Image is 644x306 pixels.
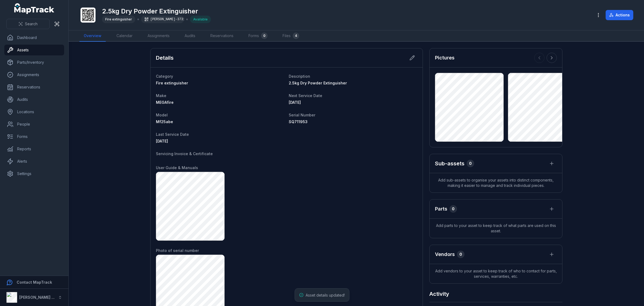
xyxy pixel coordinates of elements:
span: Servicing Invoice & Certificate [156,151,213,156]
span: Fire extinguisher [105,17,132,21]
span: User Guide & Manuals [156,165,198,170]
time: 3/22/2026, 12:00:00 AM [289,100,301,105]
a: Forms0 [244,30,272,42]
span: Add sub-assets to organise your assets into distinct components, making it easier to manage and t... [430,173,562,193]
span: Fire extinguisher [156,81,188,85]
strong: Contact MapTrack [17,280,52,284]
button: Actions [606,10,633,20]
a: People [4,119,64,130]
strong: [PERSON_NAME] Air [19,295,57,300]
div: 4 [293,33,299,39]
div: 0 [449,205,457,213]
span: Serial Number [289,113,315,117]
a: Dashboard [4,32,64,43]
a: Audits [4,94,64,105]
a: Reservations [206,30,238,42]
a: Assignments [4,69,64,80]
a: Assets [4,45,64,55]
a: Calendar [112,30,137,42]
span: MEGAfire [156,100,174,105]
a: Settings [4,168,64,179]
span: Asset details updated! [306,293,345,297]
span: Last Service Date [156,132,189,137]
a: Alerts [4,156,64,167]
a: Assignments [143,30,174,42]
div: 0 [261,33,268,39]
span: SQ711953 [289,119,308,124]
a: Overview [79,30,106,42]
a: Audits [180,30,200,42]
a: Reservations [4,82,64,92]
a: Forms [4,131,64,142]
h1: 2.5kg Dry Powder Extinguisher [102,7,211,16]
span: Search [25,21,38,27]
a: MapTrack [14,3,54,14]
span: Mf25abe [156,119,173,124]
span: Next Service Date [289,93,322,98]
h3: Pictures [435,54,455,62]
h2: Details [156,54,174,62]
span: Add vendors to your asset to keep track of who to contact for parts, services, warranties, etc. [430,264,562,283]
div: 0 [457,251,464,258]
span: 2.5kg Dry Powder Extinguisher [289,81,347,85]
a: Parts/Inventory [4,57,64,68]
span: [DATE] [156,139,168,143]
span: Model [156,113,168,117]
h2: Activity [429,290,449,298]
span: Description [289,74,310,79]
h3: Vendors [435,251,455,258]
a: Locations [4,106,64,117]
h2: Sub-assets [435,160,464,167]
h3: Parts [435,205,447,213]
time: 9/22/2025, 12:00:00 AM [156,139,168,143]
a: Reports [4,144,64,154]
span: Make [156,93,166,98]
span: [DATE] [289,100,301,105]
span: Add parts to your asset to keep track of what parts are used on this asset. [430,219,562,238]
span: Photo of serial number [156,248,199,253]
div: Available [190,16,211,23]
div: 0 [467,160,474,167]
div: [PERSON_NAME]-3731 [141,16,184,23]
button: Search [6,19,50,29]
span: Category [156,74,173,79]
a: Files4 [278,30,303,42]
